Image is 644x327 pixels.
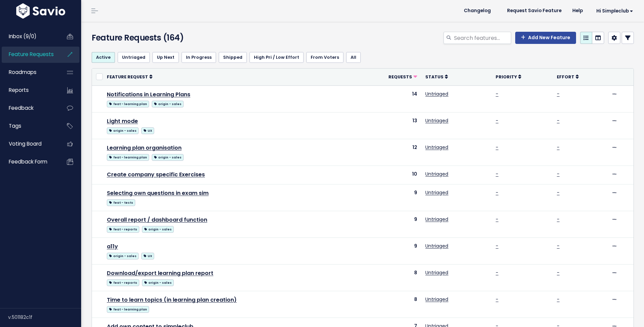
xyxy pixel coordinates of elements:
span: Voting Board [9,140,42,147]
a: Time to learn topics (in learning plan creation) [107,296,237,304]
a: origin - sales [152,99,184,108]
span: UX [141,127,154,134]
input: Search features... [453,32,511,44]
a: Effort [557,73,579,80]
a: - [557,189,559,196]
a: - [496,189,498,196]
td: 9 [355,184,421,211]
a: In Progress [182,52,216,63]
span: origin - sales [142,279,174,286]
td: 12 [355,139,421,166]
a: a11y [107,243,118,250]
a: Feedback form [2,154,56,170]
a: origin - sales [142,225,174,233]
a: Feature Request [107,73,152,80]
span: origin - sales [152,154,184,161]
a: origin - sales [142,278,174,286]
a: - [496,296,498,303]
a: - [496,216,498,223]
a: origin - sales [152,153,184,161]
td: 8 [355,291,421,318]
a: Request Savio Feature [502,6,567,16]
a: Untriaged [425,171,448,177]
a: Tags [2,118,56,134]
a: Up Next [152,52,179,63]
td: 14 [355,85,421,112]
a: Untriaged [425,269,448,276]
h4: Feature Requests (164) [92,32,266,44]
a: Untriaged [425,117,448,124]
a: Shipped [219,52,247,63]
span: origin - sales [142,226,174,233]
span: feat - reports [107,279,139,286]
a: - [557,91,559,97]
a: High Pri / Low Effort [249,52,304,63]
a: Add New Feature [515,32,576,44]
a: Reports [2,82,56,98]
a: Untriaged [425,216,448,223]
span: Inbox (9/0) [9,33,37,40]
a: Untriaged [425,91,448,97]
a: Active [92,52,115,63]
a: - [557,144,559,151]
a: Untriaged [425,144,448,151]
span: Feedback form [9,158,47,165]
span: Roadmaps [9,69,37,76]
a: - [557,171,559,177]
span: origin - sales [107,253,139,259]
a: - [496,269,498,276]
div: v.501182c1f [8,308,81,326]
a: Voting Board [2,136,56,152]
a: Feature Requests [2,47,56,62]
ul: Filter feature requests [92,52,634,63]
span: feat - tests [107,199,135,206]
span: origin - sales [107,127,139,134]
span: UX [141,253,154,259]
span: Effort [557,74,574,80]
span: Hi simpleclub [596,8,633,14]
a: Help [567,6,588,16]
a: - [496,117,498,124]
a: - [557,216,559,223]
a: Untriaged [425,243,448,249]
a: feat - tests [107,198,135,206]
a: Feedback [2,100,56,116]
a: Untriaged [425,296,448,303]
span: origin - sales [152,101,184,107]
a: - [496,243,498,249]
span: Reports [9,86,29,94]
a: - [496,91,498,97]
span: Feedback [9,104,33,111]
a: Inbox (9/0) [2,29,56,44]
span: feat - reports [107,226,139,233]
a: Overall report / dashboard function [107,216,207,224]
span: Feature Request [107,74,148,80]
a: UX [141,126,154,134]
a: origin - sales [107,251,139,260]
a: Notifications in Learning Plans [107,91,190,98]
a: Untriaged [118,52,150,63]
td: 10 [355,166,421,184]
a: All [346,52,361,63]
a: - [557,269,559,276]
a: Roadmaps [2,65,56,80]
a: feat - learning plan [107,99,149,108]
span: feat - learning plan [107,306,149,313]
a: - [557,117,559,124]
a: - [496,171,498,177]
a: feat - learning plan [107,153,149,161]
a: origin - sales [107,126,139,134]
a: feat - reports [107,278,139,286]
span: Tags [9,122,21,129]
a: Untriaged [425,189,448,196]
a: - [557,243,559,249]
a: feat - learning plan [107,305,149,313]
a: Requests [388,73,417,80]
span: Requests [388,74,412,80]
a: Status [425,73,448,80]
td: 13 [355,112,421,139]
a: Download/export learning plan report [107,269,213,277]
a: From Voters [306,52,343,63]
a: UX [141,251,154,260]
span: Changelog [464,8,491,13]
